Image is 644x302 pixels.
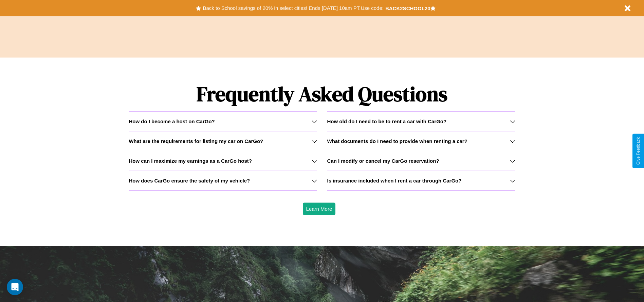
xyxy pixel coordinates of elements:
[303,203,336,215] button: Learn More
[7,279,23,295] div: Open Intercom Messenger
[129,118,215,124] h3: How do I become a host on CarGo?
[327,138,467,144] h3: What documents do I need to provide when renting a car?
[129,77,515,111] h1: Frequently Asked Questions
[327,158,439,164] h3: Can I modify or cancel my CarGo reservation?
[327,118,447,124] h3: How old do I need to be to rent a car with CarGo?
[129,158,252,164] h3: How can I maximize my earnings as a CarGo host?
[129,138,263,144] h3: What are the requirements for listing my car on CarGo?
[201,3,385,13] button: Back to School savings of 20% in select cities! Ends [DATE] 10am PT.Use code:
[385,5,430,11] b: BACK2SCHOOL20
[327,178,462,184] h3: Is insurance included when I rent a car through CarGo?
[636,137,641,165] div: Give Feedback
[129,178,250,184] h3: How does CarGo ensure the safety of my vehicle?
